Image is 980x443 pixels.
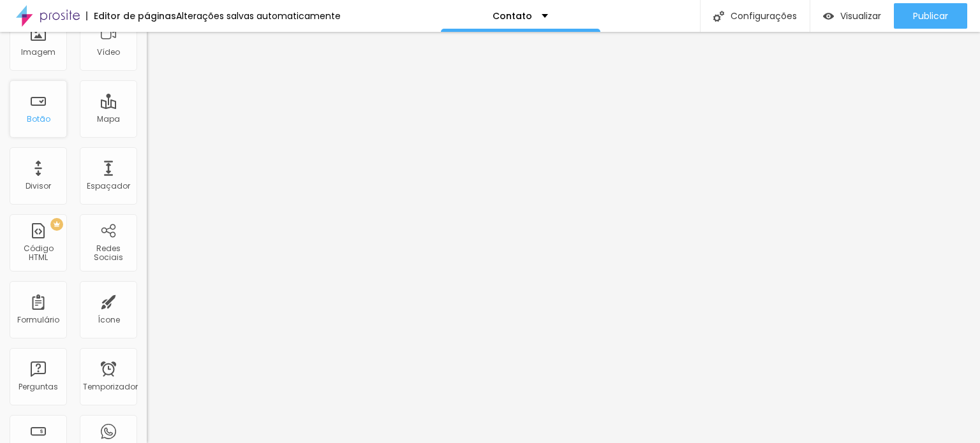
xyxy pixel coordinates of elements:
font: Temporizador [83,381,138,392]
font: Vídeo [97,47,120,57]
iframe: Editor [147,32,980,443]
font: Código HTML [24,243,54,263]
font: Botão [27,113,50,124]
font: Publicar [913,10,948,22]
img: Ícone [713,11,724,22]
button: Visualizar [810,3,894,29]
font: Redes Sociais [94,243,123,263]
button: Publicar [894,3,967,29]
font: Imagem [21,47,56,57]
font: Espaçador [87,180,130,191]
font: Divisor [26,180,51,191]
font: Configurações [731,10,797,22]
font: Editor de páginas [94,10,176,22]
font: Alterações salvas automaticamente [176,10,341,22]
font: Visualizar [840,10,881,22]
font: Formulário [17,314,59,325]
font: Mapa [97,113,120,124]
font: Ícone [98,314,120,325]
font: Contato [493,10,532,22]
font: Perguntas [19,381,58,392]
img: view-1.svg [823,11,834,22]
